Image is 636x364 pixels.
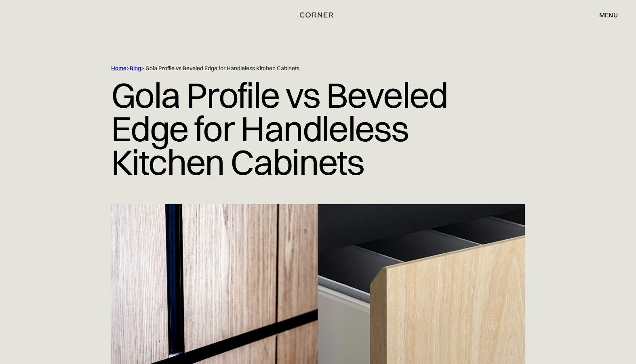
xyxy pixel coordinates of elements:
[591,8,618,22] div: menu
[599,12,618,18] div: menu
[111,65,126,72] a: Home
[291,10,345,20] a: home
[111,65,491,72] div: > > Gola Profile vs Beveled Edge for Handleless Kitchen Cabinets
[111,72,525,185] h1: Gola Profile vs Beveled Edge for Handleless Kitchen Cabinets
[130,65,141,72] a: Blog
